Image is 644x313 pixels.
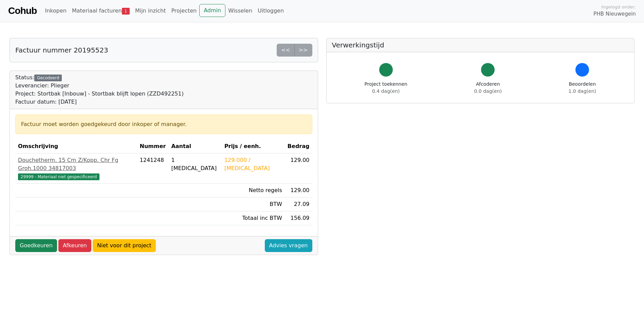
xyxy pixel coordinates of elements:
th: Bedrag [285,140,312,153]
div: Douchetherm. 15 Cm Z/Kopp. Chr Fg Groh.1000 34817003 [18,156,134,172]
a: Materiaal facturen1 [69,4,132,18]
div: Project: Stortbak [Inbouw] - Stortbak blijft lopen (ZZD492251) [15,90,184,98]
div: 1 [MEDICAL_DATA] [171,156,219,172]
a: Niet voor dit project [93,239,156,252]
th: Prijs / eenh. [222,140,285,153]
a: Douchetherm. 15 Cm Z/Kopp. Chr Fg Groh.1000 3481700329999 - Materiaal niet gespecificeerd [18,156,134,181]
th: Aantal [168,140,221,153]
span: 1 [122,8,130,15]
div: 129.000 / [MEDICAL_DATA] [224,156,282,172]
a: Uitloggen [255,4,287,18]
a: Advies vragen [265,239,312,252]
td: 1241248 [137,153,169,184]
span: 0.4 dag(en) [372,88,400,94]
td: 156.09 [285,211,312,225]
a: Cohub [8,3,37,19]
div: Beoordelen [569,81,596,95]
div: Afcoderen [474,81,502,95]
div: Factuur datum: [DATE] [15,98,184,106]
a: Inkopen [42,4,69,18]
div: Leverancier: Plieger [15,82,184,90]
td: Totaal inc BTW [222,211,285,225]
a: Goedkeuren [15,239,57,252]
td: 27.09 [285,197,312,211]
td: BTW [222,197,285,211]
th: Nummer [137,140,169,153]
a: Projecten [168,4,199,18]
span: 0.0 dag(en) [474,88,502,94]
span: Ingelogd onder: [601,4,636,10]
td: 129.00 [285,153,312,184]
span: 29999 - Materiaal niet gespecificeerd [18,173,99,180]
td: 129.00 [285,184,312,197]
div: Gecodeerd [34,75,62,81]
div: Project toekennen [365,81,407,95]
span: 1.0 dag(en) [569,88,596,94]
a: Mijn inzicht [132,4,169,18]
a: Wisselen [225,4,255,18]
td: Netto regels [222,184,285,197]
div: Factuur moet worden goedgekeurd door inkoper of manager. [21,120,307,128]
h5: Verwerkingstijd [332,41,629,49]
a: Admin [199,4,225,17]
span: PHB Nieuwegein [593,10,636,18]
h5: Factuur nummer 20195523 [15,46,108,54]
a: Afkeuren [58,239,91,252]
th: Omschrijving [15,140,137,153]
div: Status: [15,74,184,106]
